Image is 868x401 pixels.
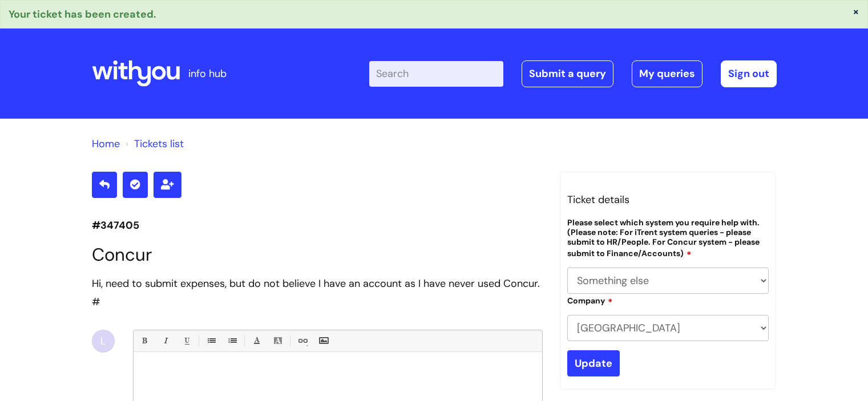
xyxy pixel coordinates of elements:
p: #347405 [92,216,543,234]
a: Link [295,334,309,348]
a: Font Color [249,334,264,348]
div: Hi, need to submit expenses, but do not believe I have an account as I have never used Concur. [92,274,543,293]
h3: Ticket details [567,191,769,209]
label: Company [567,294,613,306]
a: Bold (Ctrl-B) [137,334,151,348]
a: My queries [632,60,703,87]
input: Search [369,61,503,86]
a: Submit a query [522,60,613,87]
p: info hub [188,64,227,83]
div: L [92,330,115,353]
h1: Concur [92,244,543,265]
a: Italic (Ctrl-I) [158,334,172,348]
li: Tickets list [123,135,184,153]
div: # [92,274,543,311]
a: Sign out [721,60,777,87]
a: Underline(Ctrl-U) [179,334,193,348]
button: × [853,6,859,17]
label: Please select which system you require help with. (Please note: For iTrent system queries - pleas... [567,218,769,258]
a: • Unordered List (Ctrl-Shift-7) [204,334,218,348]
a: Back Color [271,334,285,348]
a: Insert Image... [316,334,330,348]
li: Solution home [92,135,120,153]
div: | - [369,60,777,87]
input: Update [567,350,620,376]
a: Tickets list [134,137,184,151]
a: 1. Ordered List (Ctrl-Shift-8) [225,334,239,348]
a: Home [92,137,120,151]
